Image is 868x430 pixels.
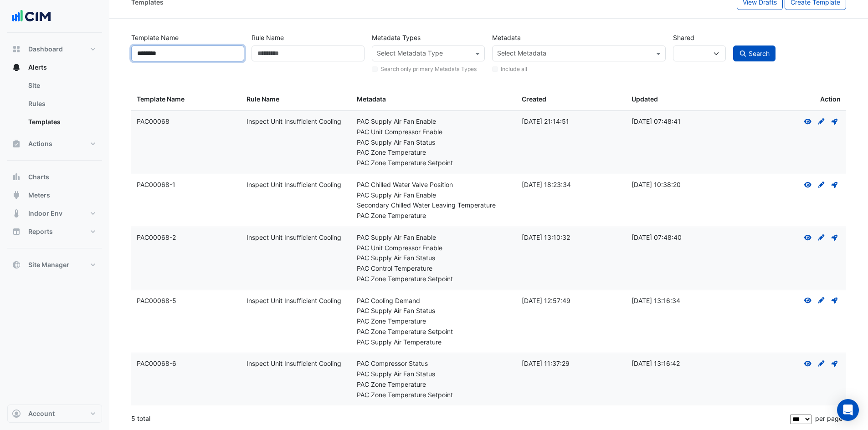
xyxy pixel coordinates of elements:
[252,30,284,46] label: Rule Name
[28,172,49,182] span: Charts
[137,95,185,103] span: Template Name
[831,117,839,125] fa-icon: Deploy
[357,296,511,306] div: PAC Cooling Demand
[749,50,770,57] span: Search
[375,48,443,60] div: Select Metadata Type
[831,233,839,241] fa-icon: Deploy
[501,65,527,73] label: Include all
[820,94,841,105] span: Action
[7,135,102,153] button: Actions
[247,95,279,103] span: Rule Name
[11,7,52,25] img: Company Logo
[12,191,21,200] app-icon: Meters
[7,223,102,241] button: Reports
[817,359,826,367] fa-icon: Create Draft - to edit a template, you first need to create a draft, and then submit it for appro...
[137,296,236,306] div: PAC00068-5
[28,63,47,72] span: Alerts
[804,297,812,304] fa-icon: View
[357,190,511,201] div: PAC Supply Air Fan Enable
[131,30,179,46] label: Template Name
[357,263,511,274] div: PAC Control Temperature
[7,186,102,204] button: Meters
[357,274,511,284] div: PAC Zone Temperature Setpoint
[522,116,621,127] div: [DATE] 21:14:51
[28,409,55,418] span: Account
[28,209,62,218] span: Indoor Env
[357,137,511,148] div: PAC Supply Air Fan Status
[28,191,50,200] span: Meters
[357,243,511,253] div: PAC Unit Compressor Enable
[247,296,345,306] div: Inspect Unit Insufficient Cooling
[7,76,102,135] div: Alerts
[12,139,21,148] app-icon: Actions
[815,415,842,422] span: per page
[522,180,621,190] div: [DATE] 18:23:34
[817,117,826,125] fa-icon: Create Draft - to edit a template, you first need to create a draft, and then submit it for appro...
[357,200,511,211] div: Secondary Chilled Water Leaving Temperature
[28,260,69,269] span: Site Manager
[137,180,236,190] div: PAC00068-1
[357,359,511,369] div: PAC Compressor Status
[247,359,345,369] div: Inspect Unit Insufficient Cooling
[831,297,839,304] fa-icon: Deploy
[137,233,236,243] div: PAC00068-2
[357,180,511,190] div: PAC Chilled Water Valve Position
[7,204,102,223] button: Indoor Env
[804,359,812,367] fa-icon: View
[12,45,21,54] app-icon: Dashboard
[831,359,839,367] fa-icon: Deploy
[357,369,511,379] div: PAC Supply Air Fan Status
[357,316,511,327] div: PAC Zone Temperature
[12,209,21,218] app-icon: Indoor Env
[632,359,730,369] div: [DATE] 13:16:42
[817,297,826,304] fa-icon: Create Draft - to edit a template, you first need to create a draft, and then submit it for appro...
[357,327,511,337] div: PAC Zone Temperature Setpoint
[804,117,812,125] fa-icon: View
[7,40,102,58] button: Dashboard
[380,65,477,73] label: Search only primary Metadata Types
[131,407,788,430] div: 5 total
[12,260,21,269] app-icon: Site Manager
[522,95,546,103] span: Created
[522,296,621,306] div: [DATE] 12:57:49
[632,180,730,190] div: [DATE] 10:38:20
[492,30,521,46] label: Metadata
[7,168,102,186] button: Charts
[372,30,421,46] label: Metadata Types
[357,379,511,390] div: PAC Zone Temperature
[632,296,730,306] div: [DATE] 13:16:34
[21,95,102,113] a: Rules
[137,116,236,127] div: PAC00068
[831,181,839,188] fa-icon: Deploy
[21,113,102,131] a: Templates
[804,233,812,241] fa-icon: View
[357,211,511,221] div: PAC Zone Temperature
[28,227,53,236] span: Reports
[673,30,694,46] label: Shared
[137,359,236,369] div: PAC00068-6
[21,76,102,95] a: Site
[632,233,730,243] div: [DATE] 07:48:40
[28,45,63,54] span: Dashboard
[357,147,511,158] div: PAC Zone Temperature
[632,95,658,103] span: Updated
[837,399,859,421] div: Open Intercom Messenger
[357,233,511,243] div: PAC Supply Air Fan Enable
[28,139,52,148] span: Actions
[817,233,826,241] fa-icon: Create Draft - to edit a template, you first need to create a draft, and then submit it for appro...
[247,116,345,127] div: Inspect Unit Insufficient Cooling
[357,306,511,316] div: PAC Supply Air Fan Status
[7,256,102,274] button: Site Manager
[357,337,511,348] div: PAC Supply Air Temperature
[7,58,102,76] button: Alerts
[12,63,21,72] app-icon: Alerts
[12,172,21,182] app-icon: Charts
[817,181,826,188] fa-icon: Create Draft - to edit a template, you first need to create a draft, and then submit it for appro...
[357,116,511,127] div: PAC Supply Air Fan Enable
[357,95,386,103] span: Metadata
[522,359,621,369] div: [DATE] 11:37:29
[357,127,511,137] div: PAC Unit Compressor Enable
[357,158,511,168] div: PAC Zone Temperature Setpoint
[804,181,812,188] fa-icon: View
[357,390,511,400] div: PAC Zone Temperature Setpoint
